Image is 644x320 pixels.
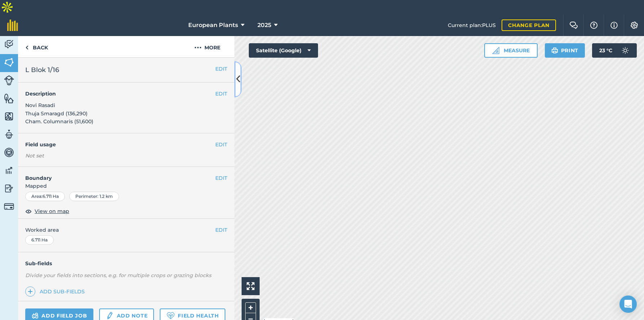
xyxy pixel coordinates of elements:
button: 23 °C [592,43,637,58]
img: fieldmargin Logo [7,19,18,31]
img: svg+xml;base64,PHN2ZyB4bWxucz0iaHR0cDovL3d3dy53My5vcmcvMjAwMC9zdmciIHdpZHRoPSI1NiIgaGVpZ2h0PSI2MC... [4,57,14,68]
img: svg+xml;base64,PD94bWwgdmVyc2lvbj0iMS4wIiBlbmNvZGluZz0idXRmLTgiPz4KPCEtLSBHZW5lcmF0b3I6IEFkb2JlIE... [4,129,14,140]
img: svg+xml;base64,PD94bWwgdmVyc2lvbj0iMS4wIiBlbmNvZGluZz0idXRmLTgiPz4KPCEtLSBHZW5lcmF0b3I6IEFkb2JlIE... [4,39,14,50]
img: A question mark icon [590,22,598,29]
a: Change plan [502,19,556,31]
em: Divide your fields into sections, e.g. for multiple crops or grazing blocks [25,272,211,279]
button: Satellite (Google) [249,43,318,58]
img: svg+xml;base64,PHN2ZyB4bWxucz0iaHR0cDovL3d3dy53My5vcmcvMjAwMC9zdmciIHdpZHRoPSI5IiBoZWlnaHQ9IjI0Ii... [25,43,28,52]
h4: Boundary [18,167,215,182]
span: L Blok 1/16 [25,65,59,75]
button: EDIT [215,65,227,73]
button: + [245,302,256,313]
img: svg+xml;base64,PHN2ZyB4bWxucz0iaHR0cDovL3d3dy53My5vcmcvMjAwMC9zdmciIHdpZHRoPSIxNCIgaGVpZ2h0PSIyNC... [28,287,33,296]
img: svg+xml;base64,PD94bWwgdmVyc2lvbj0iMS4wIiBlbmNvZGluZz0idXRmLTgiPz4KPCEtLSBHZW5lcmF0b3I6IEFkb2JlIE... [4,201,14,212]
h4: Description [25,90,227,98]
img: Two speech bubbles overlapping with the left bubble in the forefront [569,22,578,29]
img: Ruler icon [492,47,499,54]
a: Add sub-fields [25,286,88,297]
img: svg+xml;base64,PHN2ZyB4bWxucz0iaHR0cDovL3d3dy53My5vcmcvMjAwMC9zdmciIHdpZHRoPSIxOSIgaGVpZ2h0PSIyNC... [551,46,558,55]
div: Perimeter : 1.2 km [69,192,119,201]
div: 6.711 Ha [25,235,54,245]
img: svg+xml;base64,PD94bWwgdmVyc2lvbj0iMS4wIiBlbmNvZGluZz0idXRmLTgiPz4KPCEtLSBHZW5lcmF0b3I6IEFkb2JlIE... [106,311,114,320]
img: svg+xml;base64,PD94bWwgdmVyc2lvbj0iMS4wIiBlbmNvZGluZz0idXRmLTgiPz4KPCEtLSBHZW5lcmF0b3I6IEFkb2JlIE... [32,311,39,320]
span: 2025 [257,21,271,30]
button: EDIT [215,90,227,98]
img: A cog icon [630,22,639,29]
img: svg+xml;base64,PD94bWwgdmVyc2lvbj0iMS4wIiBlbmNvZGluZz0idXRmLTgiPz4KPCEtLSBHZW5lcmF0b3I6IEFkb2JlIE... [4,165,14,176]
a: Back [18,36,55,57]
h4: Field usage [25,141,215,148]
img: svg+xml;base64,PHN2ZyB4bWxucz0iaHR0cDovL3d3dy53My5vcmcvMjAwMC9zdmciIHdpZHRoPSI1NiIgaGVpZ2h0PSI2MC... [4,93,14,104]
button: EDIT [215,141,227,148]
div: Area : 6.711 Ha [25,192,65,201]
div: Open Intercom Messenger [619,295,637,313]
button: Measure [484,43,538,58]
span: 23 ° C [599,43,612,58]
div: Not set [25,152,227,159]
img: Four arrows, one pointing top left, one top right, one bottom right and the last bottom left [247,282,255,290]
h4: Sub-fields [18,259,234,267]
img: svg+xml;base64,PHN2ZyB4bWxucz0iaHR0cDovL3d3dy53My5vcmcvMjAwMC9zdmciIHdpZHRoPSIyMCIgaGVpZ2h0PSIyNC... [194,43,202,52]
span: European Plants [188,21,238,30]
img: svg+xml;base64,PD94bWwgdmVyc2lvbj0iMS4wIiBlbmNvZGluZz0idXRmLTgiPz4KPCEtLSBHZW5lcmF0b3I6IEFkb2JlIE... [4,183,14,194]
img: svg+xml;base64,PHN2ZyB4bWxucz0iaHR0cDovL3d3dy53My5vcmcvMjAwMC9zdmciIHdpZHRoPSIxOCIgaGVpZ2h0PSIyNC... [25,207,32,215]
img: svg+xml;base64,PD94bWwgdmVyc2lvbj0iMS4wIiBlbmNvZGluZz0idXRmLTgiPz4KPCEtLSBHZW5lcmF0b3I6IEFkb2JlIE... [4,75,14,85]
span: Worked area [25,226,227,234]
span: Novi Rasadi Thuja Smaragd (136,290) Cham. Columnaris (51,600) [25,102,93,125]
button: European Plants [185,14,247,36]
button: EDIT [215,226,227,234]
button: Print [545,43,585,58]
img: svg+xml;base64,PD94bWwgdmVyc2lvbj0iMS4wIiBlbmNvZGluZz0idXRmLTgiPz4KPCEtLSBHZW5lcmF0b3I6IEFkb2JlIE... [618,43,632,58]
button: 2025 [255,14,281,36]
button: EDIT [215,174,227,182]
img: svg+xml;base64,PHN2ZyB4bWxucz0iaHR0cDovL3d3dy53My5vcmcvMjAwMC9zdmciIHdpZHRoPSI1NiIgaGVpZ2h0PSI2MC... [4,111,14,122]
button: View on map [25,207,69,215]
img: svg+xml;base64,PHN2ZyB4bWxucz0iaHR0cDovL3d3dy53My5vcmcvMjAwMC9zdmciIHdpZHRoPSIxNyIgaGVpZ2h0PSIxNy... [610,21,618,30]
span: Mapped [18,182,234,190]
button: More [180,36,234,57]
img: svg+xml;base64,PD94bWwgdmVyc2lvbj0iMS4wIiBlbmNvZGluZz0idXRmLTgiPz4KPCEtLSBHZW5lcmF0b3I6IEFkb2JlIE... [4,147,14,158]
span: View on map [35,207,69,215]
span: Current plan : PLUS [448,21,496,29]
